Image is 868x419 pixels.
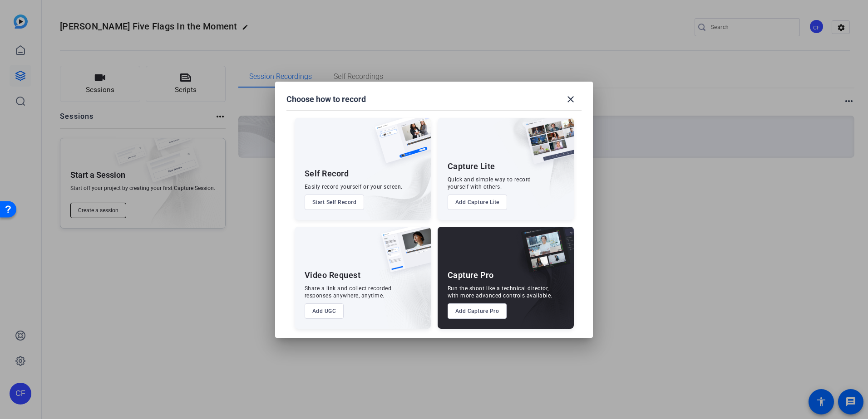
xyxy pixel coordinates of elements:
div: Capture Pro [448,270,494,281]
div: Easily record yourself or your screen. [305,183,403,190]
h1: Choose how to record [286,94,366,105]
img: ugc-content.png [375,227,431,282]
div: Capture Lite [448,161,495,172]
mat-icon: close [565,94,576,105]
button: Add Capture Lite [448,195,507,210]
img: embarkstudio-self-record.png [352,137,431,220]
button: Add UGC [305,303,344,319]
button: Add Capture Pro [448,303,507,319]
img: embarkstudio-ugc-content.png [378,255,431,329]
div: Video Request [305,270,361,281]
img: embarkstudio-capture-pro.png [507,238,574,329]
button: Start Self Record [305,195,365,210]
img: self-record.png [368,118,431,172]
img: capture-lite.png [518,118,574,173]
div: Self Record [305,168,349,179]
div: Quick and simple way to record yourself with others. [448,176,531,190]
img: capture-pro.png [514,227,574,282]
div: Share a link and collect recorded responses anywhere, anytime. [305,285,392,299]
div: Run the shoot like a technical director, with more advanced controls available. [448,285,552,299]
img: embarkstudio-capture-lite.png [493,118,574,209]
